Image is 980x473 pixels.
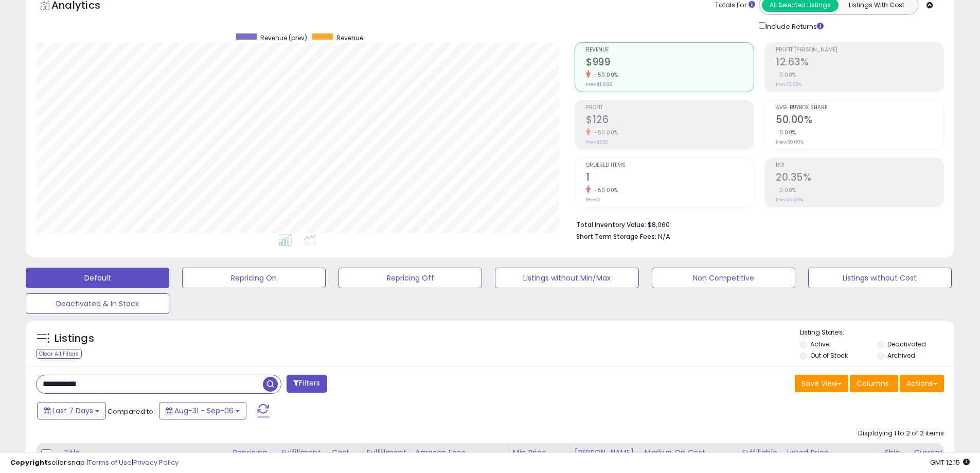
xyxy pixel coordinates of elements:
[513,447,566,458] div: Min Price
[930,458,970,467] span: 2025-09-15 12:15 GMT
[332,447,358,458] div: Cost
[787,447,876,458] div: Listed Price
[884,447,905,469] div: Ship Price
[10,458,179,468] div: seller snap | |
[914,447,967,469] div: Current Buybox Price
[281,447,323,458] div: Fulfillment
[233,447,273,458] div: Repricing
[575,447,636,458] div: [PERSON_NAME]
[367,447,406,469] div: Fulfillment Cost
[88,458,132,467] a: Terms of Use
[133,458,179,467] a: Privacy Policy
[645,447,734,458] div: Markup on Cost
[10,458,48,467] strong: Copyright
[63,447,224,458] div: Title
[858,429,944,439] div: Displaying 1 to 2 of 2 items
[742,447,778,469] div: Fulfillable Quantity
[415,447,504,458] div: Amazon Fees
